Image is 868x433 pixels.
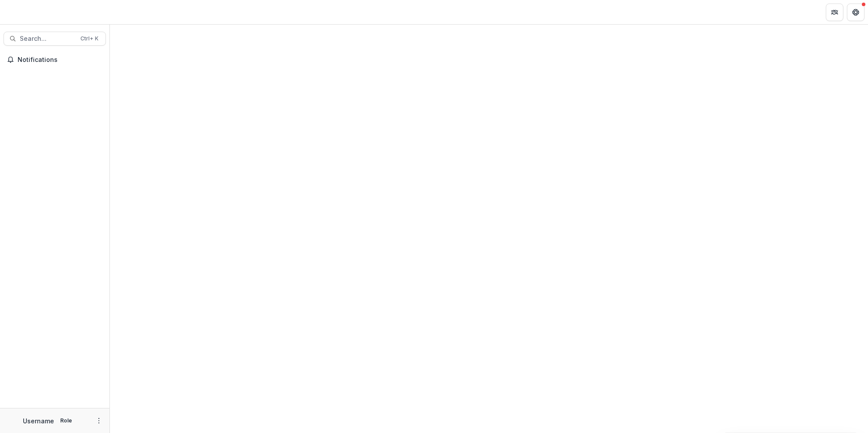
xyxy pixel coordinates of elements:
button: Notifications [4,53,106,67]
p: Username [23,416,54,426]
p: Role [58,417,75,425]
button: More [94,415,104,426]
span: Search... [20,35,75,43]
div: Ctrl + K [79,34,100,43]
button: Get Help [847,4,864,21]
button: Partners [826,4,843,21]
nav: breadcrumb [113,6,151,18]
button: Search... [4,32,106,46]
span: Notifications [18,56,102,64]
